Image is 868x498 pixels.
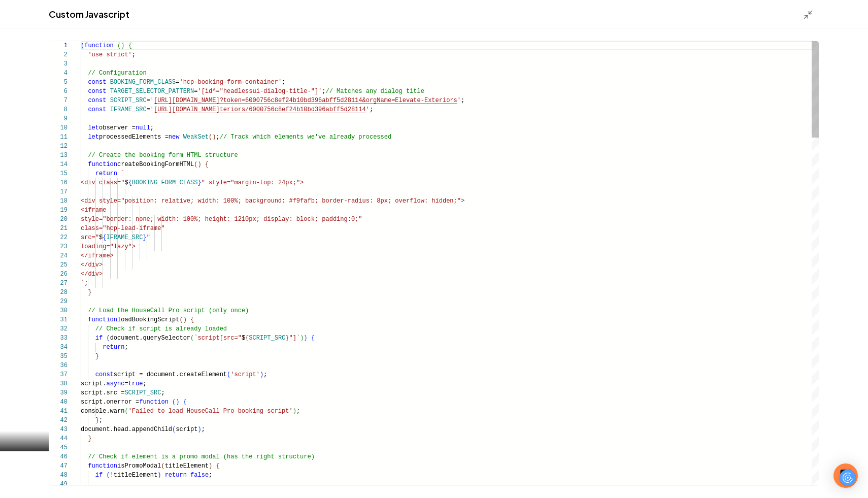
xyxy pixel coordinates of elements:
[326,88,424,95] span: // Matches any dialog title
[194,335,242,342] span: `script[src="
[205,197,388,205] span: dth: 100%; background: #f9fafb; border-radius: 8px
[358,216,362,223] span: "
[202,179,304,186] span: " style="margin-top: 24px;">
[209,134,212,141] span: (
[197,88,322,95] span: '[id^="headlessui-dialog-title-"]'
[114,371,227,378] span: script = document.createElement
[216,134,219,141] span: ;
[406,97,457,104] span: vate-Exteriors
[370,106,373,113] span: ;
[216,462,219,470] span: {
[366,106,370,113] span: '
[260,371,263,378] span: )
[230,371,260,378] span: 'script'
[271,453,314,460] span: t structure)
[128,408,293,415] span: 'Failed to load HouseCall Pro booking script'
[88,152,238,159] span: // Create the booking form HTML structure
[223,97,406,104] span: token=6000756c8ef24b10bd396abff5d28114&orgName=Ele
[300,335,304,342] span: )
[209,472,212,479] span: ;
[245,335,249,342] span: {
[322,88,325,95] span: ;
[296,408,300,415] span: ;
[242,335,245,342] span: $
[212,134,216,141] span: )
[457,97,461,104] span: '
[833,463,858,488] div: Open Intercom Messenger
[209,462,212,470] span: )
[304,335,307,342] span: )
[285,335,289,342] span: }
[220,134,391,141] span: // Track which elements we've already processed
[289,335,301,342] span: "]`
[154,97,223,104] span: [URL][DOMAIN_NAME]?
[282,79,285,86] span: ;
[176,216,358,223] span: : 100%; height: 1210px; display: block; padding:0;
[293,408,296,415] span: )
[227,371,230,378] span: (
[154,106,220,113] span: [URL][DOMAIN_NAME]
[88,307,249,314] span: // Load the HouseCall Pro script (only once)
[311,335,315,342] span: {
[88,453,271,460] span: // Check if element is a promo modal (has the righ
[249,335,285,342] span: SCRIPT_SRC
[461,97,464,104] span: ;
[95,325,227,333] span: // Check if script is already loaded
[388,197,464,205] span: ; overflow: hidden;">
[220,106,366,113] span: teriors/6000756c8ef24b10bd396abff5d28114
[263,371,267,378] span: ;
[179,79,282,86] span: 'hcp-booking-form-container'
